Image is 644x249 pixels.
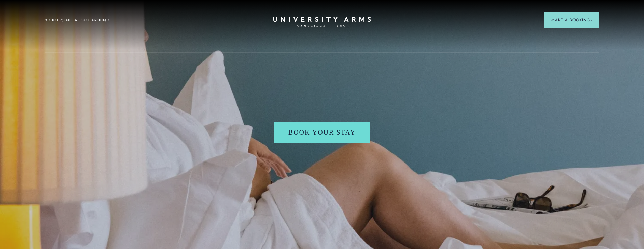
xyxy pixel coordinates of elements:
button: Make a BookingArrow icon [544,12,599,28]
a: Book your stay [274,122,370,143]
a: 3D TOUR:TAKE A LOOK AROUND [45,17,109,23]
img: Arrow icon [590,19,592,21]
span: Make a Booking [551,17,592,23]
a: Home [273,17,371,27]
